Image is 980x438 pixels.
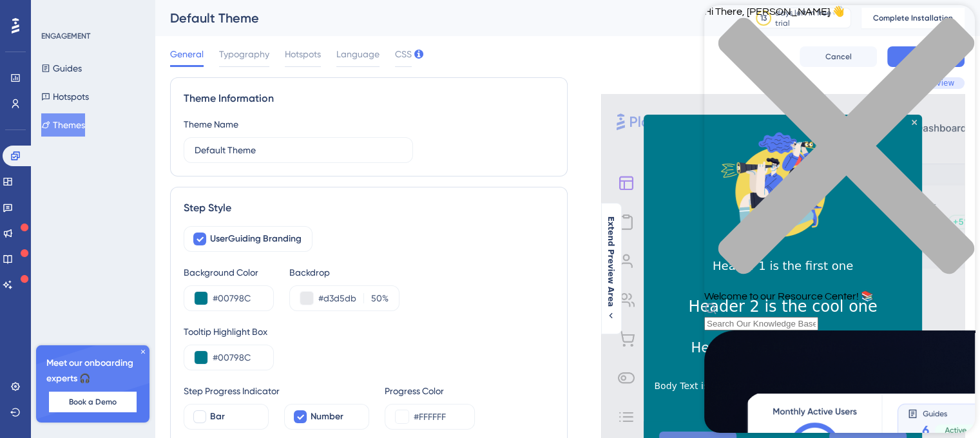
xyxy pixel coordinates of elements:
[219,46,269,62] span: Typography
[363,290,389,306] label: %
[285,46,321,62] span: Hotspots
[600,216,621,321] button: Extend Preview Area
[184,265,274,280] div: Background Color
[170,9,716,27] div: Default Theme
[368,290,382,306] input: %
[4,4,35,35] button: Open AI Assistant Launcher
[41,57,82,80] button: Guides
[184,117,238,132] div: Theme Name
[654,381,912,401] p: Body Text is the text snippet you can explain anything to your users about your product
[195,143,402,157] input: Theme Name
[184,383,369,399] div: Step Progress Indicator
[69,397,117,407] span: Book a Demo
[336,46,380,62] span: Language
[289,265,399,280] div: Backdrop
[30,3,81,19] span: Need Help?
[41,85,89,108] button: Hotspots
[210,409,225,424] span: Bar
[184,324,554,339] div: Tooltip Highlight Box
[49,392,137,412] button: Book a Demo
[184,91,554,106] div: Theme Information
[385,383,475,399] div: Progress Color
[654,298,912,316] h2: Header 2 is the cool one
[311,409,343,424] span: Number
[8,8,31,31] img: launcher-image-alternative-text
[41,113,85,137] button: Themes
[46,356,139,386] span: Meet our onboarding experts 🎧
[170,46,204,62] span: General
[606,216,616,307] span: Extend Preview Area
[41,31,90,41] div: ENGAGEMENT
[654,340,912,356] h3: Header 3 is the middle one
[184,200,554,216] div: Step Style
[654,259,912,272] h1: Header 1 is the first one
[210,231,302,247] span: UserGuiding Branding
[395,46,412,62] span: CSS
